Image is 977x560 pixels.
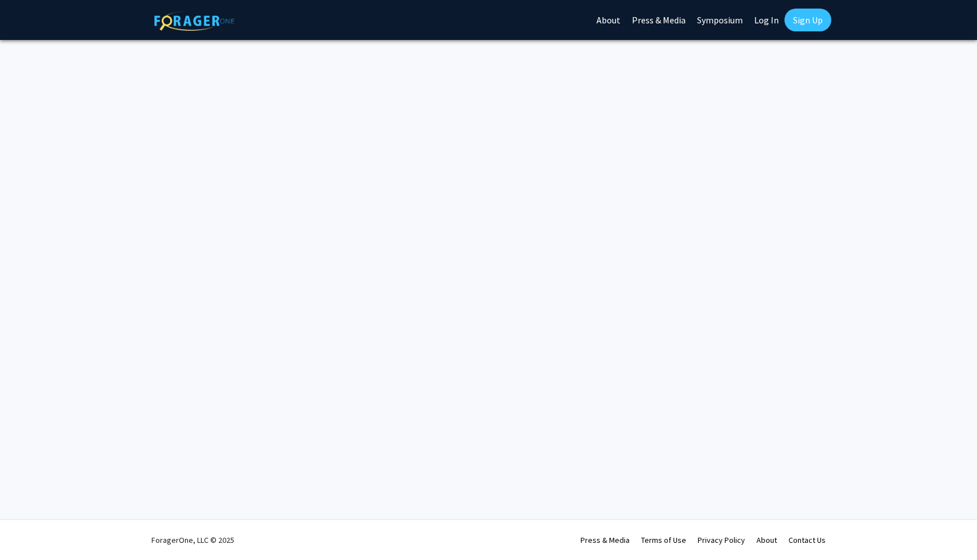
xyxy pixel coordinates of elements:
[784,9,831,31] a: Sign Up
[154,11,234,31] img: ForagerOne Logo
[788,535,826,545] a: Contact Us
[756,535,777,545] a: About
[698,535,745,545] a: Privacy Policy
[641,535,686,545] a: Terms of Use
[151,520,234,560] div: ForagerOne, LLC © 2025
[580,535,630,545] a: Press & Media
